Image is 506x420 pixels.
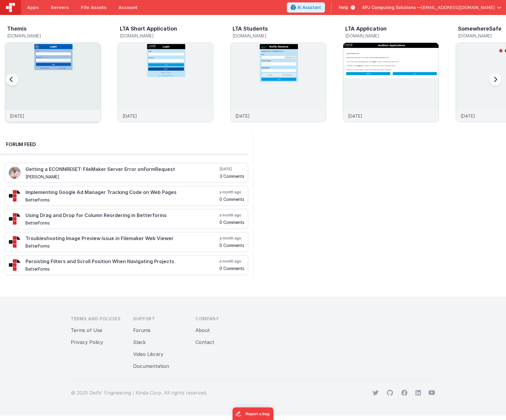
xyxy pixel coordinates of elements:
span: [EMAIL_ADDRESS][DOMAIN_NAME] [421,4,495,10]
button: Forums [133,327,150,334]
button: APJ Computing Solutions — [EMAIL_ADDRESS][DOMAIN_NAME] [362,4,501,10]
img: 295_2.png [9,236,21,248]
h3: SomewhereSafe [458,26,502,32]
h5: 0 Comments [219,266,244,271]
h5: [PERSON_NAME] [25,175,219,179]
h5: a month ago [219,236,244,241]
h5: BetterForms [25,198,218,202]
h5: 0 Comments [219,243,244,248]
h5: a month ago [219,213,244,218]
p: [DATE] [235,113,250,119]
h3: Support [133,316,186,322]
span: APJ Computing Solutions — [362,4,421,10]
span: AI Assistant [297,4,321,10]
h5: BetterForms [25,267,218,271]
iframe: Marker.io feedback button [233,407,274,420]
button: AI Assistant [287,2,325,13]
a: Using Drag and Drop for Column Reordering in Betterforms BetterForms a month ago 0 Comments [5,209,248,229]
img: 295_2.png [9,259,21,271]
a: Getting a ECONNRESET: FileMaker Server Error onFormRequest [PERSON_NAME] [DATE] 3 Comments [5,163,248,183]
h5: [DATE] [220,167,244,172]
h4: Persisting Filters and Scroll Position When Navigating Projects [25,259,218,264]
a: Terms of Use [71,327,102,333]
button: Slack [133,339,146,346]
p: © 2025 Delfs' Engineering / Kinda Corp. All rights reserved. [71,389,207,396]
svg: viewBox="0 0 24 24" aria-hidden="true"> [415,390,421,396]
a: Privacy Policy [71,339,103,345]
h3: LTA Application [345,26,387,32]
img: 411_2.png [9,167,21,179]
button: About [195,327,210,334]
h3: Company [195,316,248,322]
h4: Troubleshooting Image Preview Issue in Filemaker Web Viewer [25,236,218,241]
button: Video Library [133,351,163,358]
h3: LTA Students [233,26,268,32]
h5: a month ago [219,190,244,195]
p: [DATE] [461,113,475,119]
span: Help [339,4,348,10]
h5: BetterForms [25,221,218,225]
h5: [DOMAIN_NAME] [345,34,439,38]
img: 295_2.png [9,213,21,225]
a: Slack [133,339,146,345]
p: [DATE] [123,113,137,119]
h2: Forum Feed [6,141,242,148]
span: File Assets [81,4,107,10]
button: Contact [195,339,214,346]
a: Implementing Google Ad Manager Tracking Code on Web Pages BetterForms a month ago 0 Comments [5,186,248,206]
h5: [DOMAIN_NAME] [120,34,213,38]
h4: Using Drag and Drop for Column Reordering in Betterforms [25,213,218,218]
a: About [195,327,210,333]
h5: a month ago [219,259,244,264]
h4: Getting a ECONNRESET: FileMaker Server Error onFormRequest [25,167,219,172]
h3: Terms and Policies [71,316,124,322]
span: Apps [27,4,39,10]
h5: 3 Comments [220,174,244,178]
h5: [DOMAIN_NAME] [233,34,326,38]
a: Persisting Filters and Scroll Position When Navigating Projects BetterForms a month ago 0 Comments [5,255,248,275]
p: [DATE] [348,113,362,119]
img: 295_2.png [9,190,21,202]
button: Documentation [133,363,169,370]
h3: LTA Short Application [120,26,177,32]
h5: 0 Comments [219,220,244,225]
h5: BetterForms [25,244,218,248]
h3: Themis [7,26,27,32]
h5: [DOMAIN_NAME] [7,34,101,38]
h4: Implementing Google Ad Manager Tracking Code on Web Pages [25,190,218,195]
h5: 0 Comments [219,197,244,201]
span: Servers [51,4,69,10]
a: Troubleshooting Image Preview Issue in Filemaker Web Viewer BetterForms a month ago 0 Comments [5,232,248,252]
